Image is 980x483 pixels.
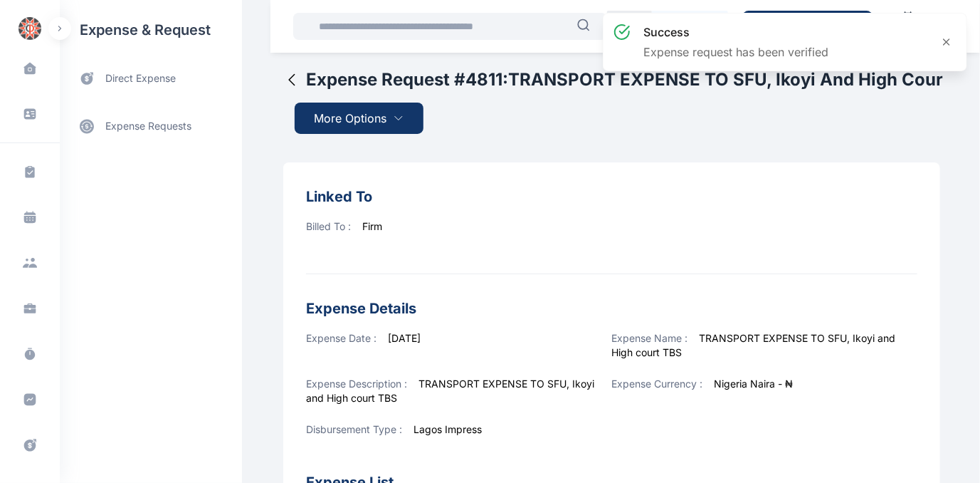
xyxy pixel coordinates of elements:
span: Firm [362,220,382,232]
span: Disbursement Type : [306,423,402,435]
span: Expense Description : [306,378,407,390]
span: Nigeria Naira - ₦ [715,378,794,390]
a: direct expense [60,60,242,98]
span: Expense Name : [612,332,688,344]
p: Expense request has been verified [643,43,828,61]
span: Expense Date : [306,332,376,344]
span: Billed To : [306,220,351,232]
a: Calendar [884,5,932,48]
span: Lagos Impress [413,423,482,435]
h3: Expense Details [306,297,917,320]
h3: Linked To [306,185,917,208]
span: Expense Currency : [612,378,703,390]
span: direct expense [105,71,176,86]
span: TRANSPORT EXPENSE TO SFU, Ikoyi and High court TBS [612,332,896,358]
span: More Options [315,110,387,127]
h3: success [643,24,828,41]
span: TRANSPORT EXPENSE TO SFU, Ikoyi and High court TBS [306,378,594,404]
a: expense requests [60,109,242,143]
span: [DATE] [388,332,421,344]
div: expense requests [60,98,242,143]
